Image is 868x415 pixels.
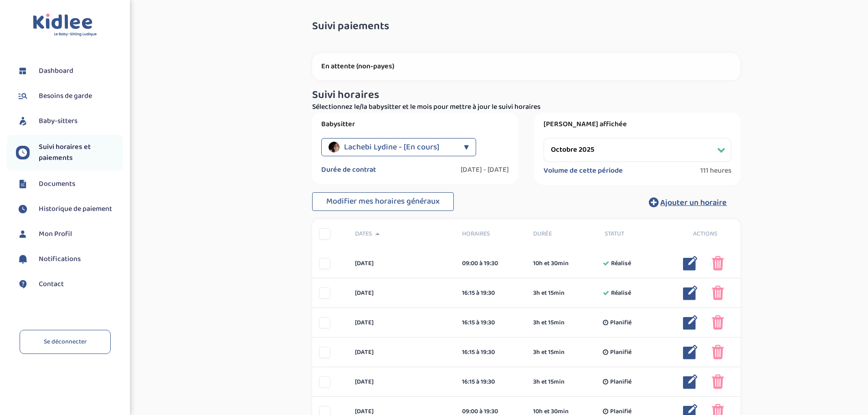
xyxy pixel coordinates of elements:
[683,256,698,271] img: modifier_bleu.png
[39,204,112,215] span: Historique de paiement
[312,20,389,32] span: Suivi paiements
[16,89,123,103] a: Besoins de garde
[16,227,123,241] a: Mon Profil
[669,229,741,239] div: Actions
[683,315,698,330] img: modifier_bleu.png
[683,286,698,300] img: modifier_bleu.png
[461,165,509,174] label: [DATE] - [DATE]
[610,318,632,328] span: Planifié
[533,259,569,268] span: 10h et 30min
[611,288,631,298] span: Réalisé
[533,288,565,298] span: 3h et 15min
[16,89,30,103] img: besoin.svg
[533,318,565,328] span: 3h et 15min
[526,229,598,239] div: Durée
[348,348,455,357] div: [DATE]
[326,195,440,208] span: Modifier mes horaires généraux
[16,114,30,128] img: babysitters.svg
[312,192,454,211] button: Modifier mes horaires généraux
[462,259,520,268] div: 09:00 à 19:30
[611,259,631,268] span: Réalisé
[16,177,30,191] img: documents.svg
[16,114,123,128] a: Baby-sitters
[712,345,724,359] img: poubelle_rose.png
[33,14,97,37] img: logo.svg
[16,227,30,241] img: profil.svg
[39,229,72,240] span: Mon Profil
[16,64,123,78] a: Dashboard
[712,286,724,300] img: poubelle_rose.png
[39,279,64,290] span: Contact
[20,330,111,354] a: Se déconnecter
[533,348,565,357] span: 3h et 15min
[329,142,339,153] img: avatar_lachebi-lydine_2023_06_05_17_50_47.png
[462,229,520,239] span: Horaires
[610,348,632,357] span: Planifié
[544,166,623,175] label: Volume de cette période
[610,377,632,387] span: Planifié
[16,252,123,266] a: Notifications
[321,62,731,71] p: En attente (non-payes)
[16,146,30,159] img: suivihoraire.svg
[462,318,520,328] div: 16:15 à 19:30
[16,142,123,164] a: Suivi horaires et paiements
[39,116,77,127] span: Baby-sitters
[544,120,731,129] label: [PERSON_NAME] affichée
[39,142,123,164] span: Suivi horaires et paiements
[683,374,698,389] img: modifier_bleu.png
[39,254,81,265] span: Notifications
[312,102,740,113] p: Sélectionnez le/la babysitter et le mois pour mettre à jour le suivi horaires
[16,177,123,191] a: Documents
[312,89,740,101] h3: Suivi horaires
[462,288,520,298] div: 16:15 à 19:30
[348,318,455,328] div: [DATE]
[712,374,724,389] img: poubelle_rose.png
[660,196,727,209] span: Ajouter un horaire
[464,138,469,156] div: ▼
[16,277,123,291] a: Contact
[462,377,520,387] div: 16:15 à 19:30
[348,377,455,387] div: [DATE]
[348,229,455,239] div: Dates
[712,256,724,271] img: poubelle_rose.png
[344,138,439,156] span: Lachebi Lydine - [En cours]
[16,202,30,216] img: suivihoraire.svg
[598,229,669,239] div: Statut
[321,120,509,129] label: Babysitter
[39,91,92,102] span: Besoins de garde
[533,377,565,387] span: 3h et 15min
[39,66,73,77] span: Dashboard
[700,166,731,175] span: 111 heures
[683,345,698,359] img: modifier_bleu.png
[39,179,75,190] span: Documents
[16,277,30,291] img: contact.svg
[16,252,30,266] img: notification.svg
[321,165,376,174] label: Durée de contrat
[635,192,740,212] button: Ajouter un horaire
[348,259,455,268] div: [DATE]
[462,348,520,357] div: 16:15 à 19:30
[16,64,30,78] img: dashboard.svg
[16,202,123,216] a: Historique de paiement
[348,288,455,298] div: [DATE]
[712,315,724,330] img: poubelle_rose.png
